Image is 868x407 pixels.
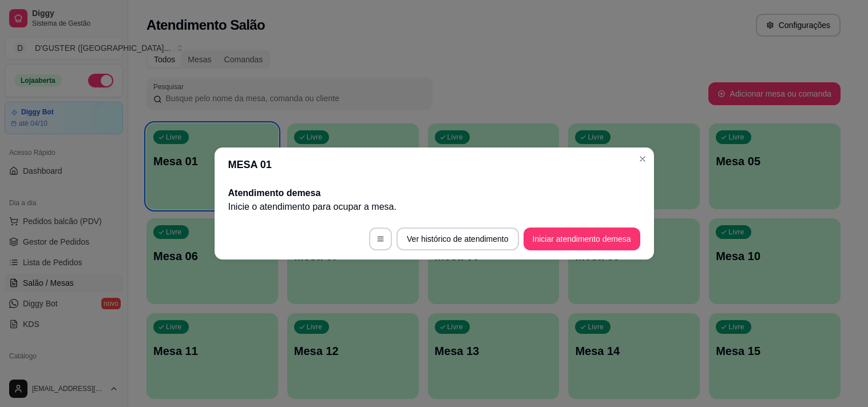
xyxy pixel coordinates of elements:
[228,200,640,214] p: Inicie o atendimento para ocupar a mesa .
[215,147,654,182] header: MESA 01
[397,228,518,250] button: Ver histórico de atendimento
[633,150,652,168] button: Close
[524,228,640,250] button: Iniciar atendimento demesa
[228,186,640,200] h2: Atendimento de mesa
